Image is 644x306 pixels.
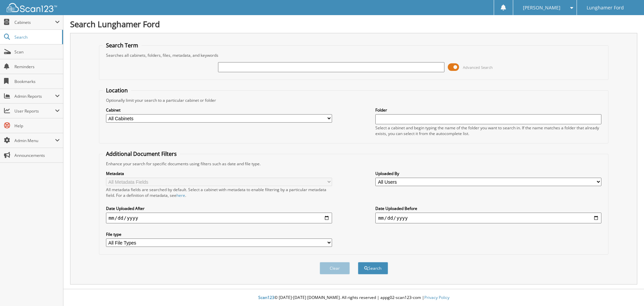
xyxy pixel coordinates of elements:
span: [PERSON_NAME] [523,6,560,10]
span: Announcements [14,152,60,158]
span: Lunghamer Ford [587,6,624,10]
button: Clear [320,262,350,274]
h1: Search Lunghamer Ford [70,18,637,30]
label: Date Uploaded Before [375,206,601,211]
span: User Reports [14,108,55,114]
label: Cabinet [106,107,332,113]
span: Help [14,123,60,129]
legend: Additional Document Filters [103,150,180,158]
span: Reminders [14,64,60,70]
span: Bookmarks [14,79,60,84]
legend: Search Term [103,42,142,49]
span: Cabinets [14,19,55,25]
label: Metadata [106,171,332,176]
a: Privacy Policy [424,295,449,300]
button: Search [358,262,388,274]
label: Date Uploaded After [106,206,332,211]
span: Advanced Search [463,65,493,70]
a: here [176,192,185,198]
div: © [DATE]-[DATE] [DOMAIN_NAME]. All rights reserved | appg02-scan123-com | [63,290,644,306]
div: Select a cabinet and begin typing the name of the folder you want to search in. If the name match... [375,125,601,136]
span: Admin Reports [14,93,55,99]
div: Searches all cabinets, folders, files, metadata, and keywords [103,52,605,58]
label: Folder [375,107,601,113]
span: Scan123 [258,295,274,300]
legend: Location [103,87,131,94]
div: Optionally limit your search to a particular cabinet or folder [103,97,605,103]
label: Uploaded By [375,171,601,176]
span: Search [14,34,59,40]
span: Admin Menu [14,138,55,143]
img: scan123-logo-white.svg [7,3,57,12]
input: start [106,213,332,223]
input: end [375,213,601,223]
span: Scan [14,49,60,55]
label: File type [106,231,332,237]
div: All metadata fields are searched by default. Select a cabinet with metadata to enable filtering b... [106,187,332,198]
div: Enhance your search for specific documents using filters such as date and file type. [103,161,605,167]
